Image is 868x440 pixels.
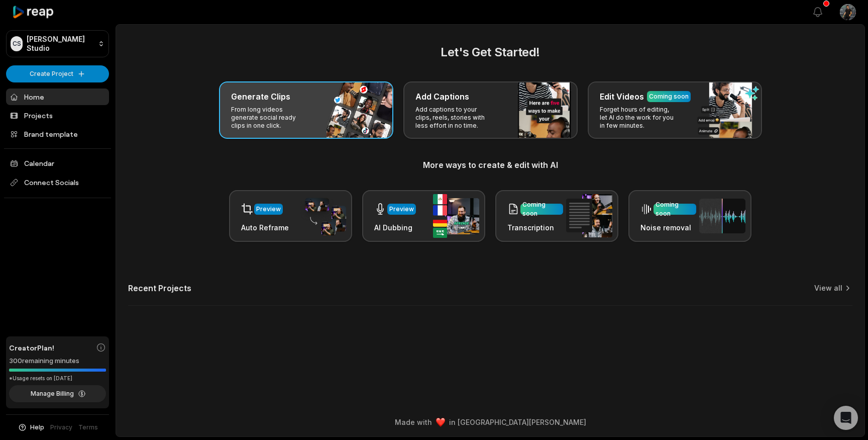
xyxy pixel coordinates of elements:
p: [PERSON_NAME] Studio [27,35,94,53]
h3: More ways to create & edit with AI [128,159,852,171]
h3: Auto Reframe [241,222,289,233]
p: From long videos generate social ready clips in one click. [231,106,309,130]
p: Add captions to your clips, reels, stories with less effort in no time. [415,106,493,130]
div: CS [11,36,23,51]
h2: Recent Projects [128,283,191,293]
div: Coming soon [656,200,694,218]
span: Help [30,423,44,432]
button: Help [18,423,44,432]
h2: Let's Get Started! [128,43,852,61]
div: 300 remaining minutes [9,356,106,366]
h3: Generate Clips [231,91,290,103]
div: *Usage resets on [DATE] [9,375,106,382]
div: Open Intercom Messenger [834,406,858,430]
a: Calendar [6,155,109,171]
button: Create Project [6,65,109,82]
img: ai_dubbing.png [433,194,479,238]
span: Connect Socials [6,173,109,192]
a: View all [814,283,842,293]
a: Brand template [6,126,109,142]
div: Coming soon [522,200,561,218]
div: Preview [256,205,281,214]
img: heart emoji [436,418,445,427]
div: Preview [389,205,414,214]
button: Manage Billing [9,385,106,402]
p: Forget hours of editing, let AI do the work for you in few minutes. [600,106,678,130]
a: Terms [78,423,98,432]
img: transcription.png [566,194,612,237]
h3: Edit Videos [600,91,644,103]
h3: Noise removal [640,222,696,233]
h3: AI Dubbing [374,222,416,233]
a: Privacy [50,423,72,432]
h3: Transcription [507,222,563,233]
div: Made with in [GEOGRAPHIC_DATA][PERSON_NAME] [125,417,855,427]
h3: Add Captions [415,91,469,103]
img: auto_reframe.png [300,197,346,236]
a: Projects [6,107,109,124]
span: Creator Plan! [9,342,54,353]
img: noise_removal.png [699,199,745,233]
a: Home [6,89,109,105]
div: Coming soon [649,92,689,101]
